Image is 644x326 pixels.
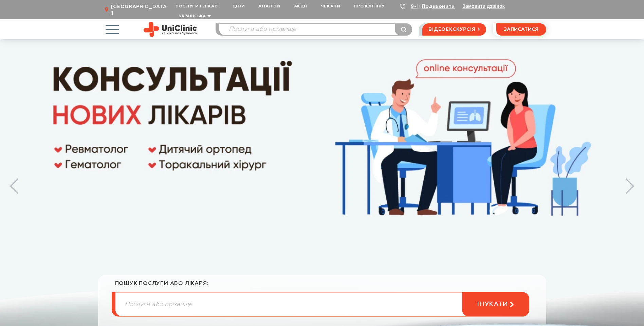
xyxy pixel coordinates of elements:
[144,22,197,37] img: Uniclinic
[411,4,426,9] a: 9-103
[111,4,169,16] span: [GEOGRAPHIC_DATA]
[462,292,529,317] button: шукати
[179,14,206,18] span: Українська
[422,23,486,36] a: відеоекскурсія
[428,24,475,35] span: відеоекскурсія
[504,27,538,32] span: записатися
[462,3,504,9] button: Замовити дзвінок
[115,280,529,292] div: пошук послуги або лікаря:
[422,4,455,9] a: Подзвонити
[115,292,529,316] input: Послуга або прізвище
[496,23,546,36] button: записатися
[477,300,508,309] span: шукати
[177,14,211,19] button: Українська
[219,24,412,35] input: Послуга або прізвище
